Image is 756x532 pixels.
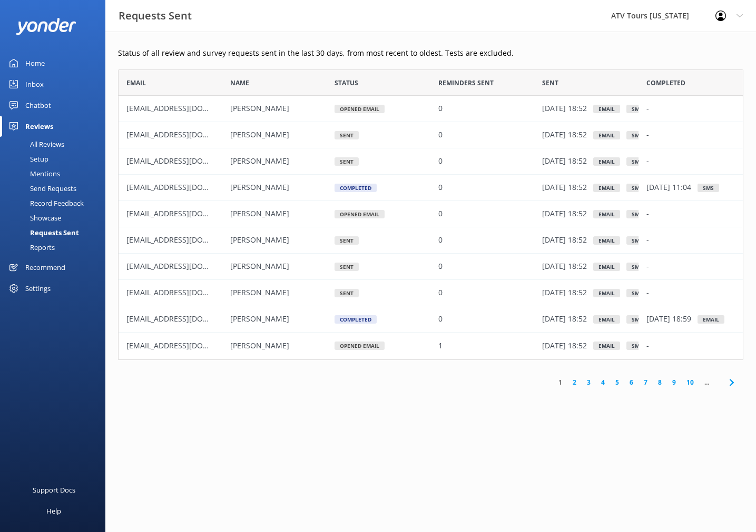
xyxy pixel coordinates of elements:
div: Inbox [25,74,44,95]
div: Email [593,236,620,245]
a: 9 [667,377,681,387]
div: All Reviews [6,137,64,152]
div: Email [593,289,620,297]
div: Opened Email [335,210,385,218]
div: Sent [335,131,359,139]
p: - [646,261,649,273]
p: - [646,156,649,167]
div: SMS [626,131,648,139]
div: SMS [626,236,648,245]
p: 0 [438,182,443,194]
p: 0 [438,235,443,246]
p: [DATE] 18:52 [542,156,587,167]
a: 2 [567,377,582,387]
a: 8 [653,377,667,387]
div: Email [593,263,620,271]
div: Reviews [25,116,53,137]
div: row [118,254,743,280]
p: [DATE] 18:52 [542,340,587,352]
div: SMS [626,210,648,218]
a: 10 [681,377,699,387]
span: [PERSON_NAME] [230,183,289,193]
a: Requests Sent [6,225,105,240]
div: sms [698,184,719,192]
p: [DATE] 18:59 [646,314,691,325]
span: [PERSON_NAME] [230,235,289,245]
span: [PERSON_NAME] [230,314,289,324]
div: Email [593,105,620,113]
div: SMS [626,289,648,297]
span: [PERSON_NAME] [230,156,289,166]
h3: Requests Sent [119,7,192,24]
p: - [646,103,649,115]
span: Email [126,78,146,88]
div: Mentions [6,166,60,181]
p: - [646,235,649,246]
span: Sent [542,78,558,88]
p: [DATE] 18:52 [542,129,587,141]
div: Email [593,315,620,324]
div: row [118,201,743,227]
a: 1 [553,377,567,387]
p: 1 [438,340,443,352]
span: [EMAIL_ADDRESS][DOMAIN_NAME] [126,262,250,272]
div: row [118,280,743,306]
div: row [118,333,743,359]
div: SMS [626,184,648,192]
div: Email [593,157,620,166]
div: SMS [626,105,648,113]
div: Requests Sent [6,225,79,240]
div: SMS [626,342,648,350]
div: Settings [25,278,51,299]
p: - [646,340,649,352]
p: [DATE] 18:52 [542,314,587,325]
p: [DATE] 18:52 [542,261,587,273]
div: Reports [6,240,55,255]
span: [EMAIL_ADDRESS][DOMAIN_NAME] [126,209,250,219]
span: [EMAIL_ADDRESS][DOMAIN_NAME] [126,104,250,114]
div: Recommend [25,257,65,278]
span: Name [230,78,249,88]
div: SMS [626,315,648,324]
p: 0 [438,287,443,299]
span: [PERSON_NAME] [230,262,289,272]
div: Support Docs [33,479,75,500]
a: Record Feedback [6,196,105,210]
a: 4 [596,377,610,387]
div: Showcase [6,210,61,225]
div: Sent [335,289,359,297]
div: Help [46,500,61,521]
div: Send Requests [6,181,76,196]
a: All Reviews [6,137,105,152]
p: [DATE] 11:04 [646,182,691,194]
div: Completed [335,315,377,324]
p: [DATE] 18:52 [542,103,587,115]
div: Opened Email [335,342,385,350]
div: Sent [335,263,359,271]
div: row [118,96,743,122]
span: [EMAIL_ADDRESS][DOMAIN_NAME] [126,183,250,193]
a: Send Requests [6,181,105,196]
div: Sent [335,236,359,245]
a: 3 [582,377,596,387]
p: - [646,287,649,299]
div: row [118,227,743,254]
p: - [646,129,649,141]
div: grid [118,96,743,359]
div: row [118,175,743,201]
div: Completed [335,184,377,192]
span: [EMAIL_ADDRESS][DOMAIN_NAME] [126,235,250,245]
div: row [118,306,743,333]
a: Setup [6,152,105,166]
span: [EMAIL_ADDRESS][DOMAIN_NAME] [126,340,250,350]
span: [PERSON_NAME] [230,209,289,219]
div: Sent [335,157,359,166]
a: 5 [610,377,624,387]
span: [PERSON_NAME] [230,288,289,298]
div: row [118,148,743,175]
p: 0 [438,156,443,167]
p: [DATE] 18:52 [542,287,587,299]
p: Status of all review and survey requests sent in the last 30 days, from most recent to oldest. Te... [118,47,743,59]
span: [EMAIL_ADDRESS][DOMAIN_NAME] [126,156,250,166]
div: row [118,122,743,148]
